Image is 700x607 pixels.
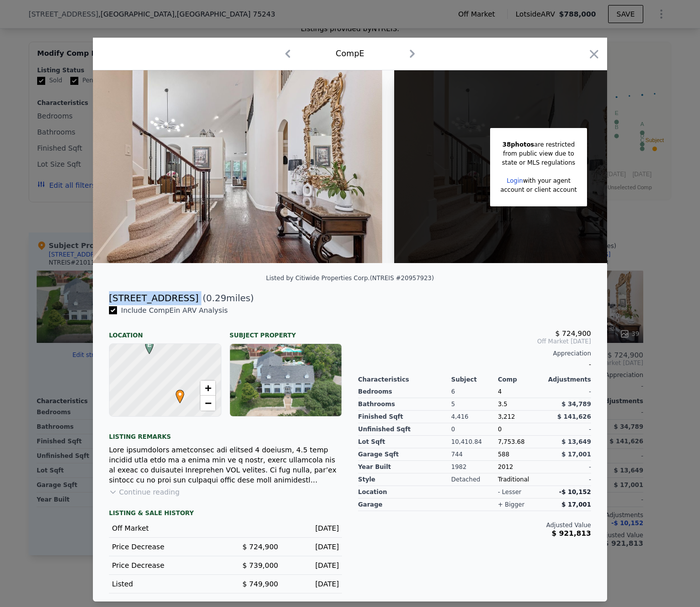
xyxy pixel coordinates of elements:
span: Include Comp E in ARV Analysis [117,306,232,314]
div: Comp E [336,48,365,60]
div: Adjusted Value [358,521,591,529]
a: Login [507,177,523,184]
div: 0 [451,423,498,436]
div: [DATE] [286,542,339,552]
span: 0 [498,426,502,433]
div: Comp [498,376,544,384]
div: [DATE] [286,523,339,533]
div: Subject Property [229,323,342,339]
span: 4 [498,388,502,395]
div: are restricted [500,140,576,149]
div: Traditional [498,473,544,486]
div: Finished Sqft [358,411,451,423]
a: Zoom out [200,396,215,411]
div: 10,410.84 [451,436,498,448]
div: Adjustments [544,376,591,384]
span: ( miles) [198,291,254,305]
div: Off Market [112,523,217,533]
div: Price Decrease [112,560,217,570]
div: location [358,486,451,499]
span: $ 921,813 [552,529,591,537]
div: 6 [451,386,498,398]
div: Unfinished Sqft [358,423,451,436]
div: 2012 [498,461,544,473]
div: - [358,357,591,372]
div: Lot Sqft [358,436,451,448]
div: [DATE] [286,579,339,589]
div: Detached [451,473,498,486]
span: $ 749,900 [243,580,278,588]
span: − [205,397,211,409]
div: Bedrooms [358,386,451,398]
div: garage [358,499,451,511]
div: LISTING & SALE HISTORY [109,509,342,519]
span: $ 141,626 [557,413,591,420]
div: Style [358,473,451,486]
div: Location [109,323,221,339]
span: $ 17,001 [561,501,591,508]
div: Characteristics [358,376,451,384]
div: [DATE] [286,560,339,570]
div: Price Decrease [112,542,217,552]
div: - [544,473,591,486]
span: 588 [498,451,509,458]
span: 0.29 [206,293,226,303]
div: Bathrooms [358,398,451,411]
div: account or client account [500,185,576,194]
div: - [544,386,591,398]
div: Garage Sqft [358,448,451,461]
span: with your agent [523,177,570,184]
span: $ 34,789 [561,401,591,408]
div: Subject [451,376,498,384]
span: -$ 10,152 [559,489,591,496]
div: Lore ipsumdolors ametconsec adi elitsed 4 doeiusm, 4.5 temp incidid utla etdo ma a enima min ve q... [109,445,342,485]
div: - [544,461,591,473]
span: $ 13,649 [561,438,591,445]
div: + bigger [498,501,524,509]
div: - lesser [498,488,521,496]
div: E [143,340,149,346]
div: Appreciation [358,349,591,357]
span: • [173,387,187,402]
div: from public view due to [500,149,576,158]
div: 1982 [451,461,498,473]
div: Listed by Citiwide Properties Corp. (NTREIS #20957923) [266,275,434,282]
div: 4,416 [451,411,498,423]
div: [STREET_ADDRESS] [109,291,198,305]
span: 3,212 [498,413,515,420]
span: E [143,340,156,349]
span: 38 photos [503,141,534,148]
div: 5 [451,398,498,411]
span: $ 724,900 [555,329,591,337]
span: $ 17,001 [561,451,591,458]
div: • [173,390,179,396]
button: Continue reading [109,487,180,497]
span: + [205,382,211,394]
div: 3.5 [498,398,544,411]
span: 7,753.68 [498,438,524,445]
span: Off Market [DATE] [358,337,591,345]
img: Property Img [93,70,382,263]
div: Listed [112,579,217,589]
div: state or MLS regulations [500,158,576,167]
div: - [544,423,591,436]
div: Year Built [358,461,451,473]
div: Listing remarks [109,425,342,441]
div: 744 [451,448,498,461]
span: $ 739,000 [243,561,278,569]
span: $ 724,900 [243,543,278,551]
a: Zoom in [200,381,215,396]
